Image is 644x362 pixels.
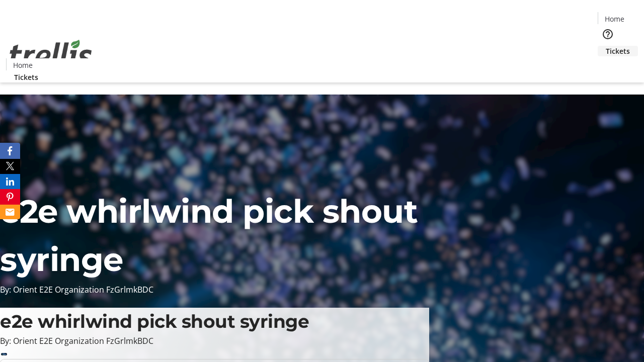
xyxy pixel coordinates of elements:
[7,60,39,70] a: Home
[605,14,624,24] span: Home
[14,72,38,82] span: Tickets
[598,56,618,76] button: Cart
[6,29,96,79] img: Orient E2E Organization FzGrlmkBDC's Logo
[6,72,46,82] a: Tickets
[598,24,618,44] button: Help
[606,46,630,56] span: Tickets
[598,46,638,56] a: Tickets
[13,60,33,70] span: Home
[598,14,630,24] a: Home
